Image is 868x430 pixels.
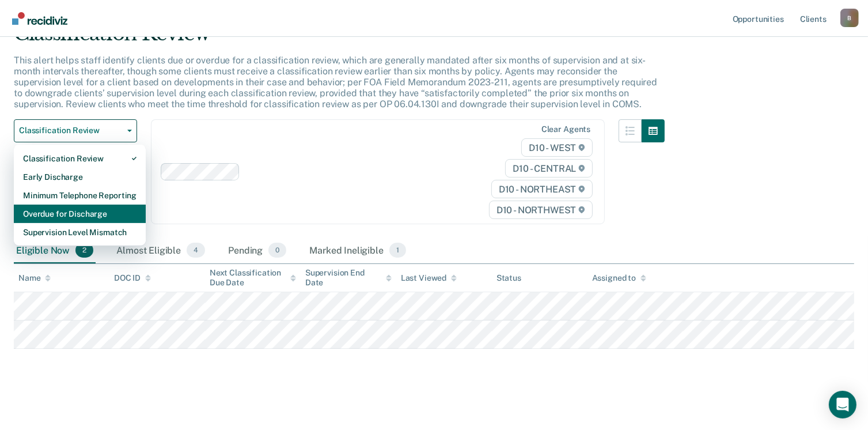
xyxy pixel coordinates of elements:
[226,238,289,263] div: Pending0
[114,238,207,263] div: Almost Eligible4
[521,138,593,157] span: D10 - WEST
[840,9,859,27] div: B
[505,159,593,178] span: D10 - CENTRAL
[23,223,137,242] div: Supervision Level Mismatch
[491,180,593,198] span: D10 - NORTHEAST
[19,126,123,135] span: Classification Review
[210,268,296,288] div: Next Classification Due Date
[12,12,67,25] img: Recidiviz
[14,22,665,55] div: Classification Review
[489,201,593,219] span: D10 - NORTHWEST
[389,243,406,258] span: 1
[75,243,93,258] span: 2
[114,273,151,283] div: DOC ID
[187,243,205,258] span: 4
[23,168,137,186] div: Early Discharge
[23,186,137,205] div: Minimum Telephone Reporting
[307,238,408,263] div: Marked Ineligible1
[14,119,137,142] button: Classification Review
[829,391,856,418] div: Open Intercom Messenger
[23,205,137,223] div: Overdue for Discharge
[305,268,392,288] div: Supervision End Date
[401,273,457,283] div: Last Viewed
[268,243,286,258] span: 0
[23,149,137,168] div: Classification Review
[18,273,51,283] div: Name
[14,55,657,110] p: This alert helps staff identify clients due or overdue for a classification review, which are gen...
[592,273,646,283] div: Assigned to
[496,273,521,283] div: Status
[840,9,859,27] button: Profile dropdown button
[14,238,96,263] div: Eligible Now2
[541,125,590,134] div: Clear agents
